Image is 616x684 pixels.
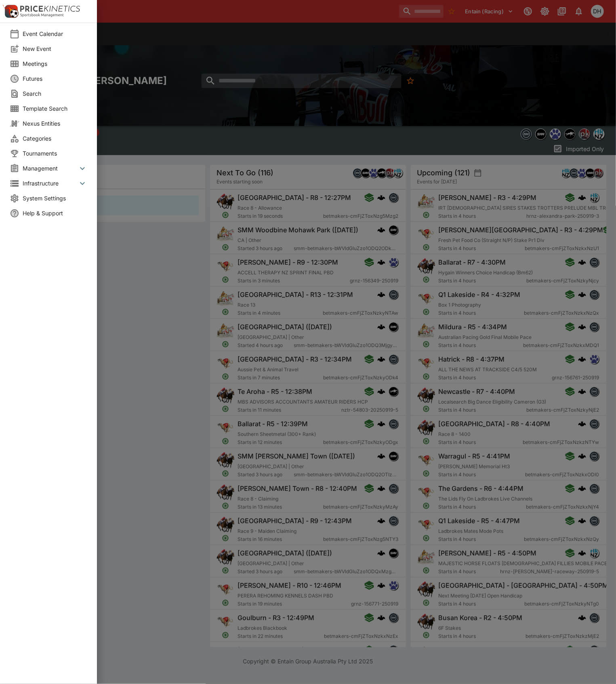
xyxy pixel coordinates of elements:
img: Sportsbook Management [20,13,64,17]
span: Categories [23,134,87,143]
span: Nexus Entities [23,119,87,128]
span: Tournaments [23,149,87,158]
span: Meetings [23,59,87,68]
img: PriceKinetics Logo [2,3,19,19]
span: Management [23,164,78,173]
span: New Event [23,44,87,53]
img: PriceKinetics [20,6,80,12]
span: Event Calendar [23,29,87,38]
span: Search [23,89,87,98]
span: Template Search [23,104,87,113]
span: Infrastructure [23,179,78,187]
span: Help & Support [23,209,87,217]
span: Futures [23,74,87,83]
span: System Settings [23,194,87,202]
